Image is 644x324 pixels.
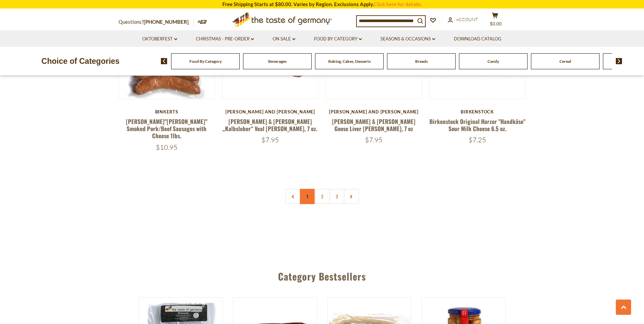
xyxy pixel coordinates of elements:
[429,109,526,114] div: Birkenstock
[485,12,505,29] button: $0.00
[429,117,526,133] a: Birkenstock Original Harzer "Handkäse" Sour Milk Cheese 6.5 oz.
[454,35,501,43] a: Download Catalog
[487,59,499,64] a: Candy
[448,16,478,23] a: Account
[156,143,178,151] span: $10.95
[468,136,486,144] span: $7.25
[300,189,315,204] a: 1
[222,109,319,114] div: [PERSON_NAME] and [PERSON_NAME]
[490,21,502,26] span: $0.00
[616,58,622,64] img: next arrow
[223,117,317,133] a: [PERSON_NAME] & [PERSON_NAME] „Kalbsleber“ Veal [PERSON_NAME], 7 oz.
[86,261,558,289] div: Category Bestsellers
[196,35,254,43] a: Christmas - PRE-ORDER
[456,17,478,22] span: Account
[126,117,207,140] a: [PERSON_NAME]"[PERSON_NAME]" Smoked Pork/Beef Sausages with Cheese 1lbs.
[268,59,287,64] a: Beverages
[415,59,428,64] a: Breads
[381,35,435,43] a: Seasons & Occasions
[332,117,416,133] a: [PERSON_NAME] & [PERSON_NAME] Goose Liver [PERSON_NAME], 7 oz
[365,136,383,144] span: $7.95
[142,35,177,43] a: Oktoberfest
[273,35,295,43] a: On Sale
[118,18,194,26] p: Questions?
[314,189,330,204] a: 2
[374,1,422,7] a: Click here for details.
[329,189,344,204] a: 3
[328,59,371,64] a: Baking, Cakes, Desserts
[261,136,279,144] span: $7.95
[559,59,571,64] a: Cereal
[118,109,215,114] div: Binkerts
[326,109,422,114] div: [PERSON_NAME] and [PERSON_NAME]
[161,58,167,64] img: previous arrow
[189,59,222,64] a: Food By Category
[314,35,362,43] a: Food By Category
[144,19,189,25] a: [PHONE_NUMBER]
